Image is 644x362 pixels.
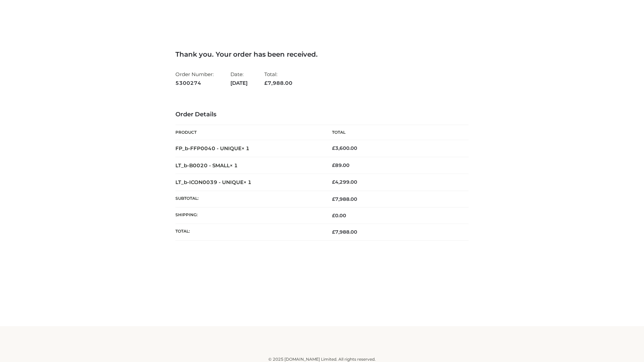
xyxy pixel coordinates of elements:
[241,145,250,152] strong: × 1
[332,179,357,185] bdi: 4,299.00
[332,162,335,168] span: £
[332,213,335,219] span: £
[230,162,238,169] strong: × 1
[332,213,346,219] bdi: 0.00
[322,125,469,140] th: Total
[332,196,335,202] span: £
[332,229,357,235] span: 7,988.00
[175,125,322,140] th: Product
[230,68,248,89] li: Date:
[332,179,335,185] span: £
[264,80,268,86] span: £
[175,50,469,58] h3: Thank you. Your order has been received.
[264,68,292,89] li: Total:
[175,191,322,207] th: Subtotal:
[175,207,322,224] th: Shipping:
[332,145,335,151] span: £
[175,79,214,87] strong: 5300274
[332,229,335,235] span: £
[332,196,357,202] span: 7,988.00
[175,179,252,185] strong: LT_b-ICON0039 - UNIQUE
[175,68,214,89] li: Order Number:
[175,145,250,152] strong: FP_b-FFP0040 - UNIQUE
[264,80,292,86] span: 7,988.00
[332,162,350,168] bdi: 89.00
[175,162,238,169] strong: LT_b-B0020 - SMALL
[175,111,469,118] h3: Order Details
[230,79,248,87] strong: [DATE]
[175,224,322,240] th: Total:
[244,179,252,185] strong: × 1
[332,145,357,151] bdi: 3,600.00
